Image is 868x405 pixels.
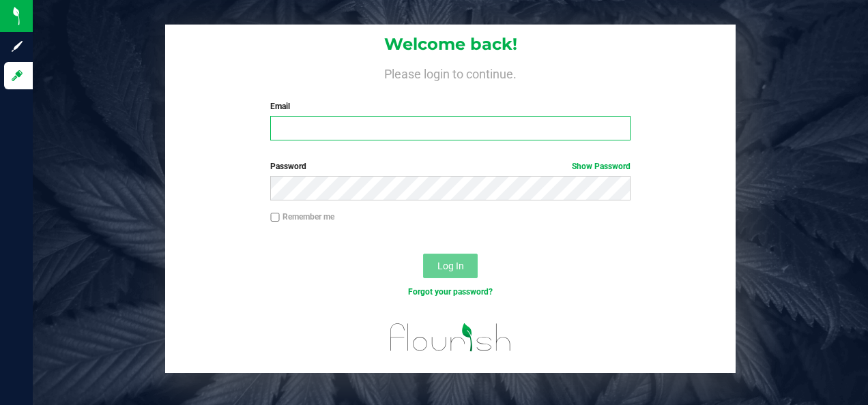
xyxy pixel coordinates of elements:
a: Forgot your password? [408,287,493,297]
h1: Welcome back! [165,35,736,53]
input: Remember me [270,213,280,222]
inline-svg: Sign up [10,40,24,53]
span: Password [270,162,306,171]
label: Email [270,100,630,112]
button: Log In [423,254,478,278]
inline-svg: Log in [10,69,24,82]
img: flourish_logo.svg [379,313,522,362]
label: Remember me [270,211,334,223]
span: Log In [437,260,464,271]
a: Show Password [572,162,631,171]
h4: Please login to continue. [165,65,736,81]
